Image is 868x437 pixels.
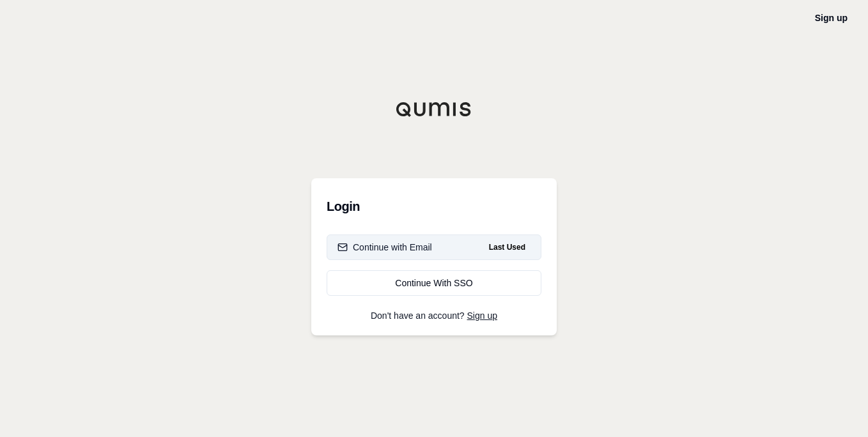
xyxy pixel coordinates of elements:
span: Last Used [484,240,531,255]
button: Continue with EmailLast Used [327,234,541,260]
a: Continue With SSO [327,270,541,296]
a: Sign up [815,13,848,23]
h3: Login [327,194,541,219]
div: Continue with Email [337,241,432,254]
img: Qumis [396,102,472,117]
a: Sign up [467,310,497,321]
p: Don't have an account? [327,311,541,320]
div: Continue With SSO [337,277,531,289]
